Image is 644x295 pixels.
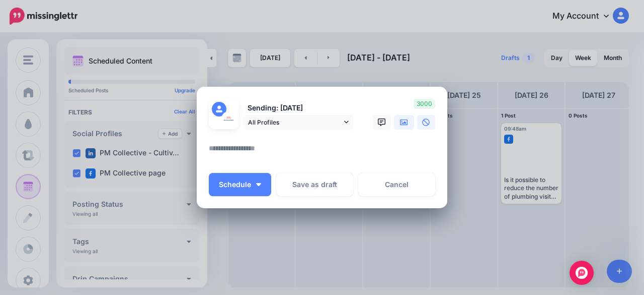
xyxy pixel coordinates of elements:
span: 3000 [414,99,435,109]
div: Open Intercom Messenger [570,261,594,285]
img: 154382455_251587406621165_286239351165627804_n-bsa121791.jpg [221,111,236,126]
span: All Profiles [248,117,342,128]
span: Schedule [219,181,251,188]
img: user_default_image.png [212,102,226,116]
button: Schedule [209,173,271,196]
a: Cancel [358,173,435,196]
img: arrow-down-white.png [256,183,261,186]
button: Save as draft [276,173,353,196]
p: Sending: [DATE] [243,102,354,114]
a: All Profiles [243,115,354,130]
